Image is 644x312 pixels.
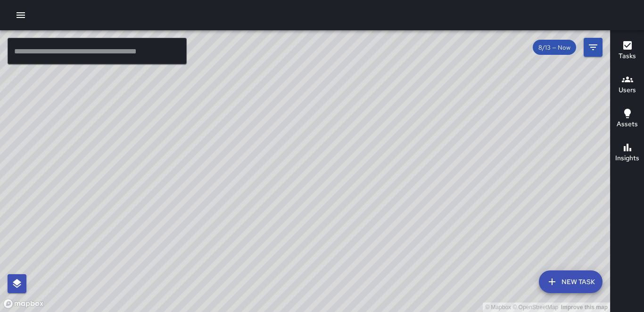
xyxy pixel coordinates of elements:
button: Users [611,68,644,102]
h6: Assets [617,119,638,130]
h6: Insights [615,153,639,164]
button: Tasks [611,34,644,68]
span: 8/13 — Now [533,43,576,52]
h6: Users [619,85,636,95]
button: New Task [539,270,603,293]
h6: Tasks [619,51,636,61]
button: Insights [611,136,644,170]
button: Filters [584,38,603,57]
button: Assets [611,102,644,136]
